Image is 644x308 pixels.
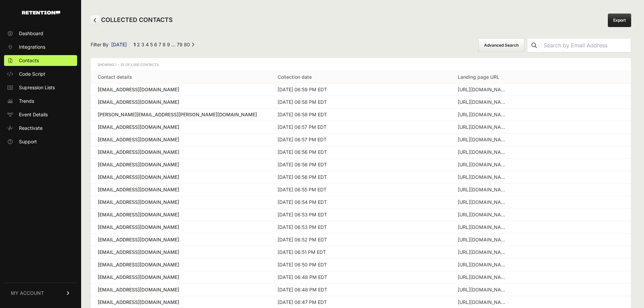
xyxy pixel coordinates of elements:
[541,39,631,52] input: Search by Email Address
[163,42,166,47] a: Page 8
[141,42,144,47] a: Page 3
[271,246,451,259] td: [DATE] 06:51 PM EDT
[22,11,60,15] img: Retention.com
[271,146,451,159] td: [DATE] 06:56 PM EDT
[478,38,524,52] button: Advanced Search
[98,124,264,131] a: [EMAIL_ADDRESS][DOMAIN_NAME]
[98,199,264,206] a: [EMAIL_ADDRESS][DOMAIN_NAME]
[171,42,175,47] span: …
[458,161,508,168] div: https://www.visualcomfort.com/maverick-smart-44-ceiling-fan/?utm_source=facebook&utm_medium=cpc&u...
[458,174,508,181] div: https://www.visualcomfort.com/us/c/ceiling
[98,286,264,293] a: [EMAIL_ADDRESS][DOMAIN_NAME]
[98,249,264,256] a: [EMAIL_ADDRESS][DOMAIN_NAME]
[458,74,499,80] a: Landing page URL
[11,290,44,297] span: MY ACCOUNT
[271,96,451,109] td: [DATE] 06:58 PM EDT
[271,171,451,184] td: [DATE] 06:56 PM EDT
[458,286,508,293] div: https://www.visualcomfort.com/
[458,149,508,156] div: https://www.visualcomfort.com/us/c/our-designers/waterford?tid=hp_aughero
[4,69,77,79] a: Code Script
[159,42,161,47] a: Page 7
[458,236,508,243] div: https://www.visualcomfort.com/us/c/ceiling?tid=hp_b2m1_ceiling
[19,111,48,118] span: Event Details
[98,236,264,243] a: [EMAIL_ADDRESS][DOMAIN_NAME]
[458,99,508,105] div: https://www.visualcomfort.com/us/c/new-introductions?Category=Ceiling_-_Chandelier%2CCeiling_-_Fl...
[98,161,264,168] div: [EMAIL_ADDRESS][DOMAIN_NAME]
[278,74,312,80] a: Collection date
[109,41,129,48] span: [DATE]
[137,42,140,47] a: Page 2
[19,138,37,145] span: Support
[458,261,508,268] div: https://www.visualcomfort.com/altair-medium-bath-sconce-slw1055/#2461=41051
[608,14,631,27] a: Export
[271,259,451,271] td: [DATE] 06:50 PM EDT
[271,84,451,96] td: [DATE] 06:59 PM EDT
[458,136,508,143] div: https://www.visualcomfort.com/us/c/fans?tid=hp_b2m8_fans
[4,136,77,147] a: Support
[458,249,508,256] div: https://www.visualcomfort.com/us/c/ceiling
[4,28,77,39] a: Dashboard
[98,99,264,105] a: [EMAIL_ADDRESS][DOMAIN_NAME]
[458,274,508,281] div: https://www.visualcomfort.com/ziyi-large-chandelier-tob5016/
[98,211,264,218] a: [EMAIL_ADDRESS][DOMAIN_NAME]
[154,42,157,47] a: Page 6
[167,42,170,47] a: Page 9
[458,299,508,306] div: https://www.visualcomfort.com/us/c/ceiling/pendant
[19,84,55,91] span: Supression Lists
[98,299,264,306] div: [EMAIL_ADDRESS][DOMAIN_NAME]
[19,98,34,104] span: Trends
[458,86,508,93] div: https://www.visualcomfort.com/maverick-smart-44-ceiling-fan/
[458,124,508,131] div: https://www.visualcomfort.com/wren-18-pendant/#2461=83264&1651=8271
[98,111,264,118] a: [PERSON_NAME][EMAIL_ADDRESS][PERSON_NAME][DOMAIN_NAME]
[458,111,508,118] div: https://www.visualcomfort.com/norman-three-light-wall-bath-sconce-4451803/
[271,209,451,221] td: [DATE] 06:53 PM EDT
[4,82,77,93] a: Supression Lists
[134,42,136,47] em: Page 1
[271,109,451,121] td: [DATE] 06:58 PM EDT
[150,42,153,47] a: Page 5
[19,57,39,64] span: Contacts
[130,63,160,67] span: 2,000 Contacts.
[98,174,264,181] div: [EMAIL_ADDRESS][DOMAIN_NAME]
[132,41,194,50] div: Pagination
[146,42,149,47] a: Page 4
[98,63,160,67] span: Showing 1 - 25 of
[271,234,451,246] td: [DATE] 06:52 PM EDT
[458,186,508,193] div: https://www.visualcomfort.com/us/c/new-introductions?Category=Wall_-_Bath%2CWall_-_Cordless_%2526...
[271,271,451,284] td: [DATE] 06:48 PM EDT
[19,71,45,77] span: Code Script
[91,15,173,25] h2: COLLECTED CONTACTS
[98,261,264,268] a: [EMAIL_ADDRESS][DOMAIN_NAME]
[98,186,264,193] a: [EMAIL_ADDRESS][DOMAIN_NAME]
[4,123,77,134] a: Reactivate
[458,224,508,231] div: https://www.visualcomfort.com/us/search?sort=relevance_desc&q=charleston
[98,86,264,93] a: [EMAIL_ADDRESS][DOMAIN_NAME]
[98,74,132,80] a: Contact details
[271,196,451,209] td: [DATE] 06:54 PM EDT
[458,211,508,218] div: https://www.visualcomfort.com/us/c/ceiling/chandelier
[177,42,183,47] a: Page 79
[271,284,451,296] td: [DATE] 06:48 PM EDT
[271,121,451,134] td: [DATE] 06:57 PM EDT
[4,42,77,52] a: Integrations
[4,109,77,120] a: Event Details
[184,42,190,47] a: Page 80
[271,159,451,171] td: [DATE] 06:56 PM EDT
[19,125,43,132] span: Reactivate
[98,136,264,143] a: [EMAIL_ADDRESS][DOMAIN_NAME]
[98,274,264,281] a: [EMAIL_ADDRESS][DOMAIN_NAME]
[98,224,264,231] a: [EMAIL_ADDRESS][DOMAIN_NAME]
